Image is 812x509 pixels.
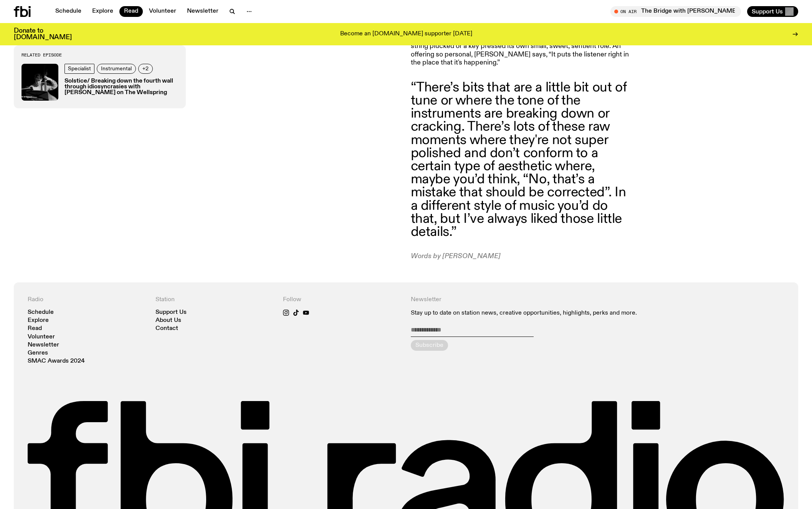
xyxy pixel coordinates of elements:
h4: Newsletter [411,296,657,303]
h4: Station [155,296,274,303]
a: Schedule [51,6,86,17]
p: Stay up to date on station news, creative opportunities, highlights, perks and more. [411,310,657,317]
a: Genres [28,350,48,356]
a: Newsletter [182,6,223,17]
button: Support Us [747,6,798,17]
a: Schedule [28,310,54,315]
img: Black and white photo of musician Jacques Emery playing his double bass reading sheet music. [21,63,58,100]
a: Black and white photo of musician Jacques Emery playing his double bass reading sheet music.Speci... [21,63,178,100]
p: Become an [DOMAIN_NAME] supporter [DATE] [340,31,472,38]
a: Contact [155,326,178,332]
h3: Donate to [DOMAIN_NAME] [14,28,72,41]
a: SMAC Awards 2024 [28,358,85,364]
p: Words by [PERSON_NAME] [411,252,632,261]
a: Support Us [155,310,187,315]
button: On AirThe Bridge with [PERSON_NAME] [610,6,741,17]
a: Volunteer [28,334,55,340]
blockquote: “There’s bits that are a little bit out of tune or where the tone of the instruments are breaking... [411,81,632,239]
span: Support Us [752,8,783,15]
h4: Follow [283,296,402,303]
a: Volunteer [144,6,181,17]
a: Explore [88,6,118,17]
h3: Solstice/ Breaking down the fourth wall through idiosyncrasies with [PERSON_NAME] on The Wellspring [64,78,178,96]
a: Newsletter [28,342,59,348]
a: About Us [155,318,181,323]
a: Explore [28,318,49,323]
h4: Radio [28,296,146,303]
h3: Related Episode [21,53,178,57]
a: Read [119,6,143,17]
button: Subscribe [411,340,448,351]
a: Read [28,326,42,332]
